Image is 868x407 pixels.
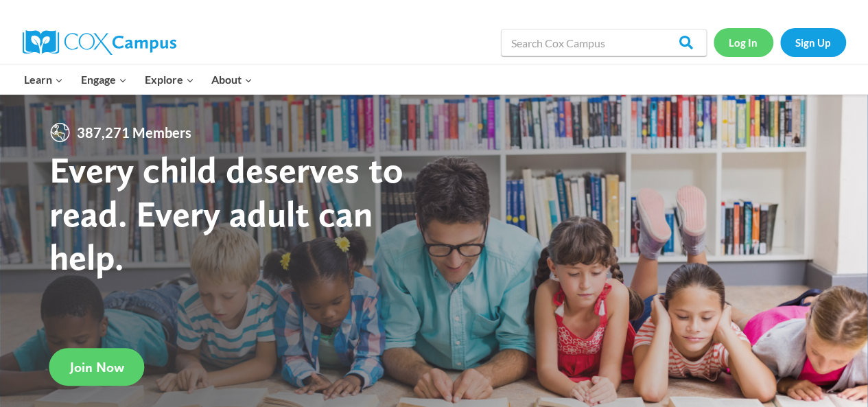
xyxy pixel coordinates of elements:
button: Child menu of Learn [16,65,73,94]
a: Sign Up [780,28,846,56]
nav: Secondary Navigation [714,28,846,56]
strong: Every child deserves to read. Every adult can help. [49,148,403,279]
a: Log In [714,28,773,56]
button: Child menu of Engage [72,65,136,94]
nav: Primary Navigation [16,65,261,94]
input: Search Cox Campus [501,29,707,56]
button: Child menu of Explore [136,65,203,94]
a: Join Now [49,349,145,386]
span: Join Now [70,359,124,375]
img: Cox Campus [23,30,176,55]
button: Child menu of About [202,65,261,94]
span: 387,271 Members [71,121,197,143]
